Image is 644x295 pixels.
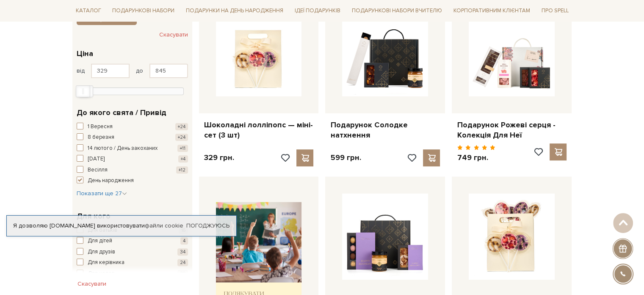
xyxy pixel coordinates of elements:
[7,222,236,230] div: Я дозволяю [DOMAIN_NAME] використовувати
[77,237,188,245] button: Для дітей 4
[88,155,105,163] span: [DATE]
[77,144,188,153] button: 14 лютого / День закоханих +11
[538,4,572,17] a: Про Spell
[77,166,188,174] button: Весілля +12
[72,277,111,291] button: Скасувати
[204,120,314,140] a: Шоколадні лолліпопс — міні-сет (3 шт)
[348,3,445,18] a: Подарункові набори Вчителю
[88,258,124,267] span: Для керівника
[180,237,188,244] span: 4
[177,145,188,152] span: +11
[88,123,113,131] span: 1 Вересня
[145,222,183,229] a: файли cookie
[330,153,361,163] p: 599 грн.
[77,133,188,142] button: 8 березня +24
[291,4,344,17] a: Ідеї подарунків
[88,177,134,185] span: День народження
[450,4,533,17] a: Корпоративним клієнтам
[88,166,108,174] span: Весілля
[88,133,114,142] span: 8 березня
[204,153,234,163] p: 329 грн.
[88,248,115,256] span: Для друзів
[457,153,495,163] p: 749 грн.
[186,222,229,230] a: Погоджуюсь
[77,270,188,278] button: Для колег 20
[77,190,127,197] span: Показати ще 27
[149,64,188,78] input: Ціна
[77,189,127,198] button: Показати ще 27
[77,155,188,163] button: [DATE] +4
[77,67,85,75] span: від
[88,144,158,153] span: 14 лютого / День закоханих
[176,166,188,174] span: +12
[177,270,188,277] span: 20
[76,85,90,97] div: Min
[175,123,188,130] span: +24
[72,4,105,17] a: Каталог
[457,120,567,140] a: Подарунок Рожеві серця - Колекція Для Неї
[77,211,111,222] span: Для кого
[330,120,440,140] a: Подарунок Солодке натхнення
[109,4,178,17] a: Подарункові набори
[177,248,188,256] span: 34
[77,48,93,59] span: Ціна
[91,64,130,78] input: Ціна
[77,107,166,118] span: До якого свята / Привід
[77,123,188,131] button: 1 Вересня +24
[77,258,188,267] button: Для керівника 24
[182,4,287,17] a: Подарунки на День народження
[88,237,112,245] span: Для дітей
[175,134,188,141] span: +24
[77,248,188,256] button: Для друзів 34
[178,155,188,163] span: +4
[159,28,188,42] button: Скасувати
[77,177,188,185] button: День народження
[88,270,114,278] span: Для колег
[136,67,143,75] span: до
[177,259,188,266] span: 24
